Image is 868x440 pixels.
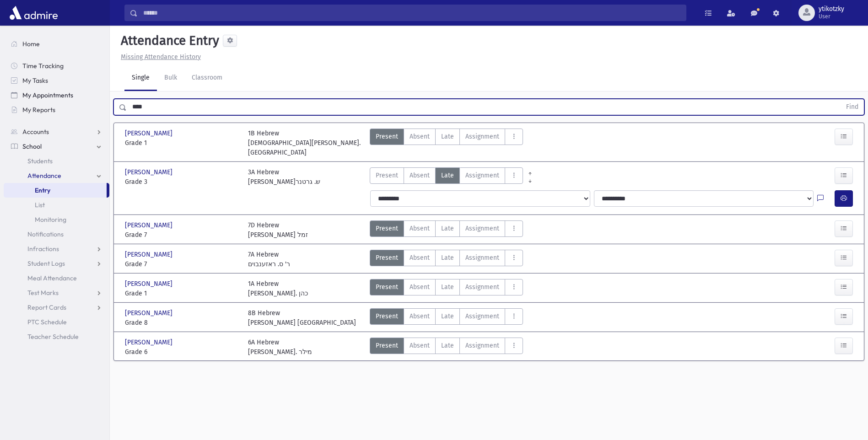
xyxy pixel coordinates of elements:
[410,282,430,292] span: Absent
[4,139,109,154] a: School
[248,250,290,269] div: 7A Hebrew ר' ס. ראזענבוים
[465,253,499,263] span: Assignment
[125,289,239,298] span: Grade 1
[125,308,174,318] span: [PERSON_NAME]
[27,303,66,311] span: Report Cards
[22,40,40,48] span: Home
[441,311,454,321] span: Late
[27,245,59,253] span: Infractions
[125,250,174,259] span: [PERSON_NAME]
[22,142,42,150] span: School
[441,171,454,180] span: Late
[370,167,523,187] div: AttTypes
[4,73,109,88] a: My Tasks
[819,13,844,20] span: User
[441,282,454,292] span: Late
[841,99,864,115] button: Find
[465,171,499,180] span: Assignment
[370,129,523,157] div: AttTypes
[4,241,109,256] a: Infractions
[124,65,157,91] a: Single
[4,300,109,315] a: Report Cards
[370,250,523,269] div: AttTypes
[376,341,398,350] span: Present
[125,167,174,177] span: [PERSON_NAME]
[125,318,239,327] span: Grade 8
[125,279,174,289] span: [PERSON_NAME]
[117,53,201,61] a: Missing Attendance History
[370,308,523,327] div: AttTypes
[4,212,109,227] a: Monitoring
[370,220,523,240] div: AttTypes
[138,5,686,21] input: Search
[376,253,398,263] span: Present
[125,138,239,148] span: Grade 1
[22,62,64,70] span: Time Tracking
[35,186,50,194] span: Entry
[4,329,109,344] a: Teacher Schedule
[7,4,60,22] img: AdmirePro
[4,124,109,139] a: Accounts
[4,227,109,241] a: Notifications
[410,311,430,321] span: Absent
[4,256,109,271] a: Student Logs
[248,308,356,327] div: 8B Hebrew [PERSON_NAME] [GEOGRAPHIC_DATA]
[4,285,109,300] a: Test Marks
[370,338,523,357] div: AttTypes
[27,333,79,341] span: Teacher Schedule
[248,167,320,187] div: 3A Hebrew [PERSON_NAME]ש. גרטנר
[465,132,499,141] span: Assignment
[125,338,174,347] span: [PERSON_NAME]
[410,224,430,233] span: Absent
[4,271,109,285] a: Meal Attendance
[4,315,109,329] a: PTC Schedule
[376,224,398,233] span: Present
[441,132,454,141] span: Late
[27,157,53,165] span: Students
[376,282,398,292] span: Present
[248,220,308,240] div: 7D Hebrew [PERSON_NAME] זמל
[4,37,109,51] a: Home
[22,91,73,99] span: My Appointments
[22,76,48,85] span: My Tasks
[125,220,174,230] span: [PERSON_NAME]
[248,338,312,357] div: 6A Hebrew [PERSON_NAME]. מילר
[4,102,109,117] a: My Reports
[819,5,844,13] span: ytikotzky
[27,259,65,268] span: Student Logs
[125,347,239,357] span: Grade 6
[376,171,398,180] span: Present
[248,279,308,298] div: 1A Hebrew [PERSON_NAME]. כהן
[27,318,67,326] span: PTC Schedule
[117,33,219,48] h5: Attendance Entry
[248,129,362,157] div: 1B Hebrew [DEMOGRAPHIC_DATA][PERSON_NAME]. [GEOGRAPHIC_DATA]
[27,274,77,282] span: Meal Attendance
[4,198,109,212] a: List
[27,289,59,297] span: Test Marks
[441,253,454,263] span: Late
[22,128,49,136] span: Accounts
[121,53,201,61] u: Missing Attendance History
[157,65,184,91] a: Bulk
[465,311,499,321] span: Assignment
[441,341,454,350] span: Late
[35,201,45,209] span: List
[376,132,398,141] span: Present
[410,132,430,141] span: Absent
[465,282,499,292] span: Assignment
[4,168,109,183] a: Attendance
[125,230,239,240] span: Grade 7
[4,88,109,102] a: My Appointments
[184,65,230,91] a: Classroom
[125,259,239,269] span: Grade 7
[410,341,430,350] span: Absent
[4,154,109,168] a: Students
[4,59,109,73] a: Time Tracking
[370,279,523,298] div: AttTypes
[125,177,239,187] span: Grade 3
[4,183,107,198] a: Entry
[465,341,499,350] span: Assignment
[27,172,61,180] span: Attendance
[410,253,430,263] span: Absent
[27,230,64,238] span: Notifications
